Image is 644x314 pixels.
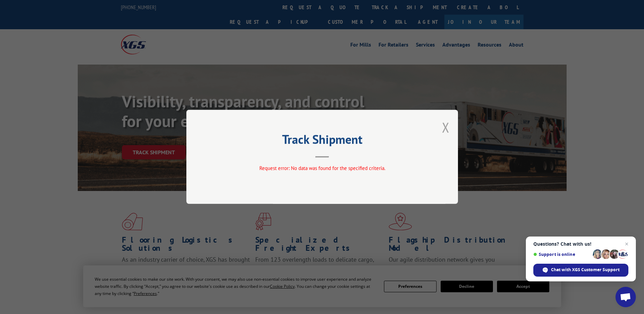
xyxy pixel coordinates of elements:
[533,264,628,277] span: Chat with XGS Customer Support
[615,287,636,307] a: Open chat
[220,135,424,147] h2: Track Shipment
[551,267,620,273] span: Chat with XGS Customer Support
[533,252,590,257] span: Support is online
[259,165,385,172] span: Request error: No data was found for the specified criteria.
[533,241,628,247] span: Questions? Chat with us!
[442,118,449,136] button: Close modal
